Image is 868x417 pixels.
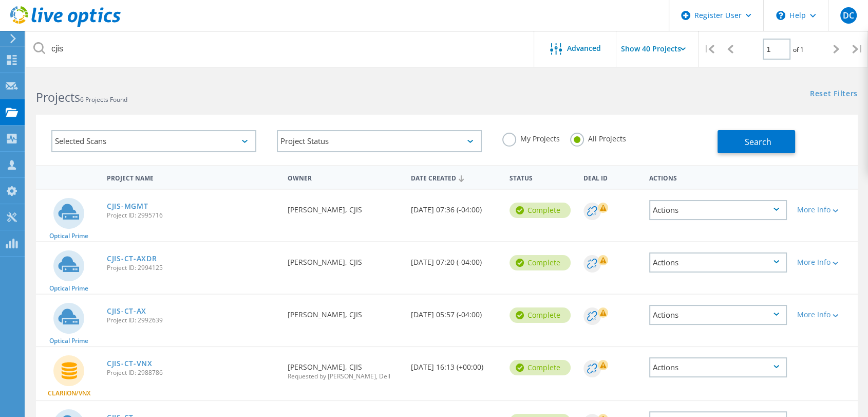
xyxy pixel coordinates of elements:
span: Project ID: 2995716 [107,212,277,219]
div: [DATE] 16:13 (+00:00) [406,347,504,381]
a: CJIS-MGMT [107,203,148,210]
label: My Projects [502,133,560,142]
div: Actions [649,357,787,377]
span: Advanced [567,45,601,52]
div: Actions [644,168,792,187]
a: Live Optics Dashboard [10,22,121,29]
b: Projects [36,89,80,105]
span: DC [842,11,854,20]
a: CJIS-CT-AX [107,307,146,315]
div: Status [504,168,578,187]
span: Project ID: 2992639 [107,317,277,323]
span: Search [745,136,771,148]
div: | [847,31,868,67]
span: Optical Prime [49,285,88,292]
label: All Projects [570,133,626,142]
div: [DATE] 07:36 (-04:00) [406,190,504,224]
div: | [699,31,720,67]
div: More Info [797,259,853,266]
span: Optical Prime [49,338,88,344]
span: CLARiiON/VNX [48,390,90,396]
input: Search projects by name, owner, ID, company, etc [26,31,535,67]
div: [PERSON_NAME], CJIS [282,242,406,276]
div: More Info [797,311,853,318]
a: CJIS-CT-VNX [107,360,153,367]
div: Deal Id [578,168,644,187]
button: Search [718,130,795,153]
div: [PERSON_NAME], CJIS [282,347,406,390]
div: Selected Scans [51,130,256,152]
div: Date Created [406,168,504,187]
div: Complete [510,360,571,375]
div: [DATE] 05:57 (-04:00) [406,295,504,329]
div: Owner [282,168,406,187]
a: Reset Filters [810,90,858,99]
span: Optical Prime [49,233,88,239]
div: Complete [510,203,571,218]
span: 6 Projects Found [80,95,127,104]
div: Actions [649,200,787,220]
div: More Info [797,206,853,213]
span: of 1 [793,45,804,54]
div: Actions [649,252,787,273]
div: Project Name [102,168,282,187]
span: Project ID: 2988786 [107,370,277,376]
span: Requested by [PERSON_NAME], Dell [288,373,401,379]
div: [DATE] 07:20 (-04:00) [406,242,504,276]
div: Project Status [277,130,482,152]
div: [PERSON_NAME], CJIS [282,295,406,329]
div: [PERSON_NAME], CJIS [282,190,406,224]
span: Project ID: 2994125 [107,265,277,271]
svg: \n [776,11,785,20]
div: Complete [510,255,571,270]
a: CJIS-CT-AXDR [107,255,157,262]
div: Actions [649,305,787,325]
div: Complete [510,307,571,323]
